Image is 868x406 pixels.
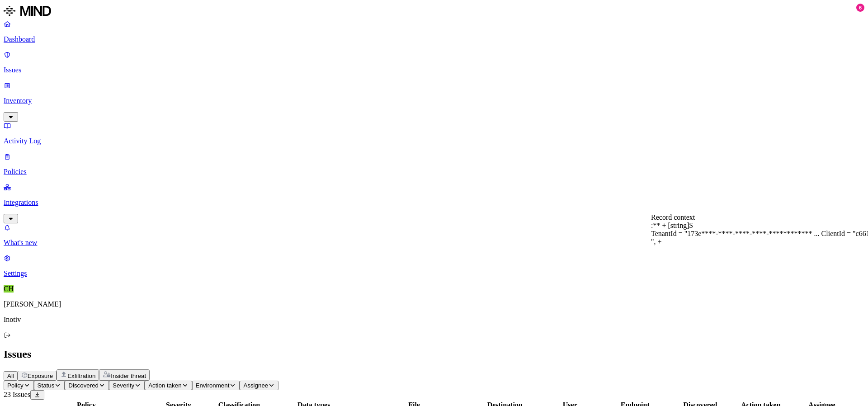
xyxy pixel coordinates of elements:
span: Exposure [28,373,53,379]
span: Exfiltration [67,373,95,379]
span: Policy [7,382,24,389]
p: Activity Log [4,137,864,145]
span: Discovered [68,382,99,389]
h2: Issues [4,348,864,360]
div: 6 [856,4,864,12]
span: Severity [113,382,134,389]
span: Insider threat [111,373,146,379]
span: Environment [196,382,230,389]
img: MIND [4,4,51,18]
p: Inotiv [4,316,864,324]
p: Settings [4,269,864,278]
p: Integrations [4,198,864,207]
span: All [7,373,14,379]
span: CH [4,285,14,293]
span: 23 Issues [4,391,30,398]
span: Status [38,382,55,389]
p: Policies [4,168,864,176]
p: Dashboard [4,35,864,43]
span: Assignee [243,382,268,389]
p: Inventory [4,97,864,105]
p: Issues [4,66,864,74]
p: What's new [4,239,864,247]
span: Action taken [148,382,181,389]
